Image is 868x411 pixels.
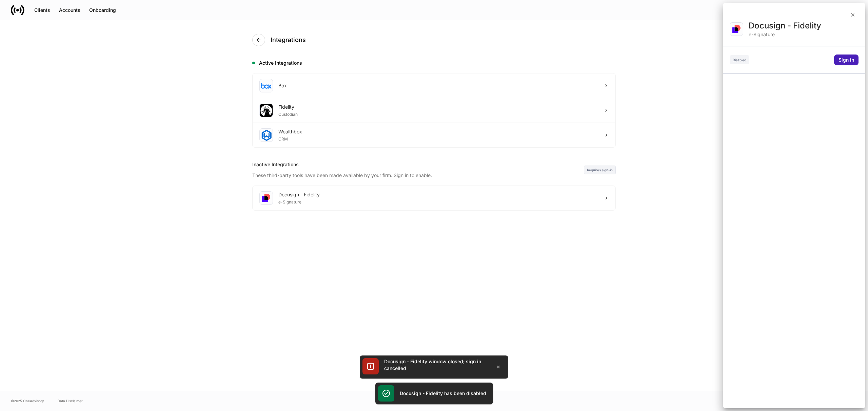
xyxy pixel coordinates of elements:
div: Docusign - Fidelity window closed; sign in cancelled [384,358,486,372]
div: Sign in [839,58,854,62]
div: Docusign - Fidelity [749,20,859,31]
h5: Docusign - Fidelity has been disabled [400,390,486,397]
div: Disabled [730,56,749,64]
button: Sign in [834,55,859,65]
div: e-Signature [749,31,859,38]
